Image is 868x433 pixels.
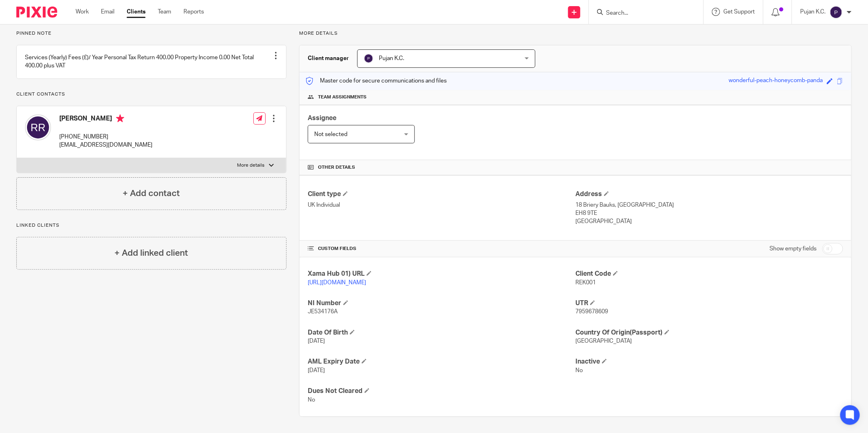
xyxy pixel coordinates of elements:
span: [DATE] [308,338,325,344]
h4: Country Of Origin(Passport) [575,328,843,337]
h4: NI Number [308,299,575,308]
span: 7959678609 [575,309,608,315]
p: More details [299,30,852,37]
h4: [PERSON_NAME] [59,114,152,125]
a: Clients [127,8,145,16]
img: svg%3E [364,54,374,63]
span: JE534176A [308,309,338,315]
h4: + Add contact [123,187,180,200]
p: Master code for secure communications and files [306,77,447,85]
span: [DATE] [308,368,325,373]
span: Pujan K.C. [379,56,404,61]
h4: Address [575,190,843,199]
p: Client contacts [16,91,286,98]
p: More details [237,162,265,169]
img: Pixie [16,7,57,18]
span: Not selected [314,132,347,137]
h4: Inactive [575,357,843,366]
a: Reports [183,8,204,16]
p: UK Individual [308,201,575,209]
h4: CUSTOM FIELDS [308,246,575,252]
img: svg%3E [25,114,51,141]
span: Get Support [723,9,755,15]
p: Pujan K.C. [800,8,825,16]
span: [GEOGRAPHIC_DATA] [575,338,632,344]
p: Linked clients [16,222,286,229]
input: Search [605,10,679,17]
p: [GEOGRAPHIC_DATA] [575,217,843,225]
span: Team assignments [318,94,367,100]
h4: + Add linked client [114,247,188,259]
a: Work [76,8,89,16]
a: Team [158,8,171,16]
h4: Client type [308,190,575,199]
h4: AML Expiry Date [308,357,575,366]
p: [PHONE_NUMBER] [59,133,152,141]
h4: Date Of Birth [308,328,575,337]
i: Primary [116,114,124,123]
h4: Dues Not Cleared [308,387,575,395]
h4: UTR [575,299,843,308]
a: [URL][DOMAIN_NAME] [308,280,366,286]
h3: Client manager [308,54,349,62]
span: No [308,397,315,403]
span: REK001 [575,280,596,286]
a: Email [101,8,114,16]
p: 18 Briery Bauks, [GEOGRAPHIC_DATA] [575,201,843,209]
span: Other details [318,164,355,171]
h4: Client Code [575,270,843,278]
div: wonderful-peach-honeycomb-panda [729,76,823,86]
p: Pinned note [16,30,286,37]
img: svg%3E [830,6,843,19]
h4: Xama Hub 01) URL [308,270,575,278]
span: Assignee [308,115,336,121]
p: [EMAIL_ADDRESS][DOMAIN_NAME] [59,141,152,149]
p: EH8 9TE [575,209,843,217]
label: Show empty fields [770,245,817,253]
span: No [575,368,583,373]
